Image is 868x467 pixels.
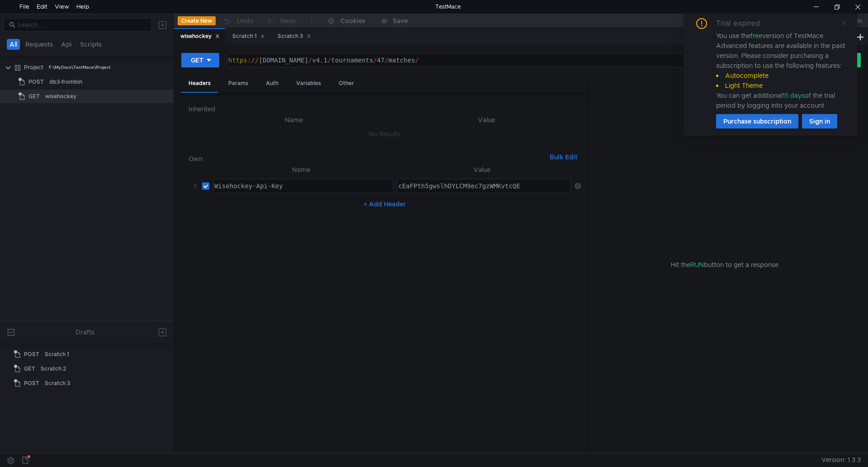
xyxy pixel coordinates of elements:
[189,153,546,164] h6: Own
[783,91,805,100] span: 15 days
[41,362,66,376] div: Scratch 2
[716,31,846,110] div: You use the version of TestMace. Advanced features are available in the paid version. Please cons...
[17,20,146,30] input: Search...
[24,61,43,74] div: Project
[196,114,392,125] th: Name
[237,15,254,26] div: Undo
[49,75,82,89] div: db3-frombin
[716,18,771,29] div: Trial expired
[821,453,861,467] span: Version: 1.3.3
[392,114,581,125] th: Value
[716,81,846,91] li: Light Theme
[393,164,571,175] th: Value
[45,348,69,361] div: Scratch 1
[28,90,40,103] span: GET
[23,39,56,50] button: Requests
[360,199,410,210] button: + Add Header
[716,114,798,129] button: Purchase subscription
[260,14,302,28] button: Redo
[216,14,260,28] button: Undo
[189,104,581,114] h6: Inherited
[671,260,778,270] span: Hit the button to get a response
[690,261,704,269] span: RUN
[232,32,265,41] div: Scratch 1
[716,71,846,81] li: Autocomplete
[259,75,286,92] div: Auth
[278,32,311,41] div: Scratch 3
[77,39,104,50] button: Scripts
[24,376,39,390] span: POST
[209,164,393,175] th: Name
[280,15,296,26] div: Redo
[49,61,111,74] div: F:\MyDocs\TestMace\Project
[24,362,35,376] span: GET
[75,327,94,338] div: Drafts
[28,75,44,89] span: POST
[181,53,219,67] button: GET
[340,15,365,26] div: Cookies
[802,114,837,129] button: Sign in
[191,55,203,65] div: GET
[221,75,255,92] div: Params
[181,75,218,93] div: Headers
[58,39,75,50] button: Api
[45,376,70,390] div: Scratch 3
[289,75,328,92] div: Variables
[180,32,220,41] div: wisehockey
[7,39,20,50] button: All
[24,348,39,361] span: POST
[331,75,361,92] div: Other
[393,18,408,24] div: Save
[368,130,401,138] nz-embed-empty: No Results
[178,16,216,25] button: Create New
[716,91,846,110] div: You can get additional of the trial period by logging into your account.
[546,152,581,162] button: Bulk Edit
[45,90,76,103] div: wisehockey
[750,32,762,40] span: free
